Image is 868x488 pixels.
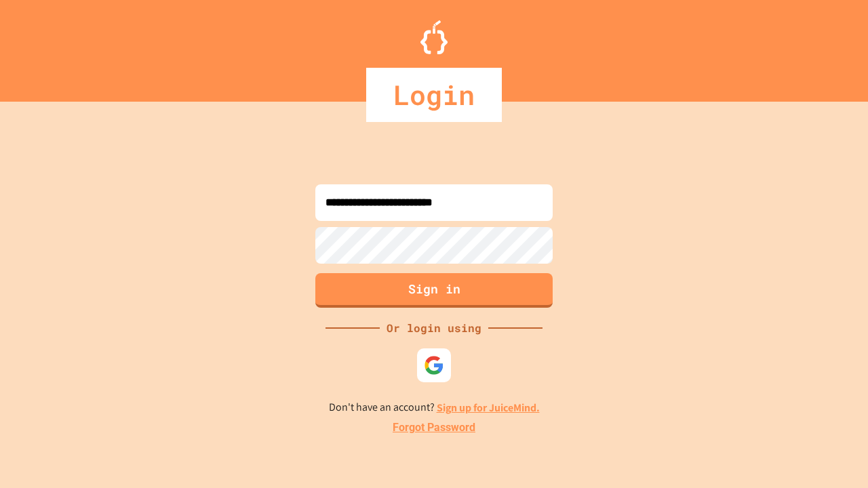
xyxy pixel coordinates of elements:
img: google-icon.svg [424,355,444,375]
p: Don't have an account? [329,399,540,416]
a: Forgot Password [393,420,475,436]
a: Sign up for JuiceMind. [437,401,540,415]
iframe: chat widget [755,375,854,432]
iframe: chat widget [811,434,854,474]
div: Or login using [380,320,488,336]
button: Sign in [315,273,553,308]
img: Logo.svg [420,20,448,54]
div: Login [366,68,502,122]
